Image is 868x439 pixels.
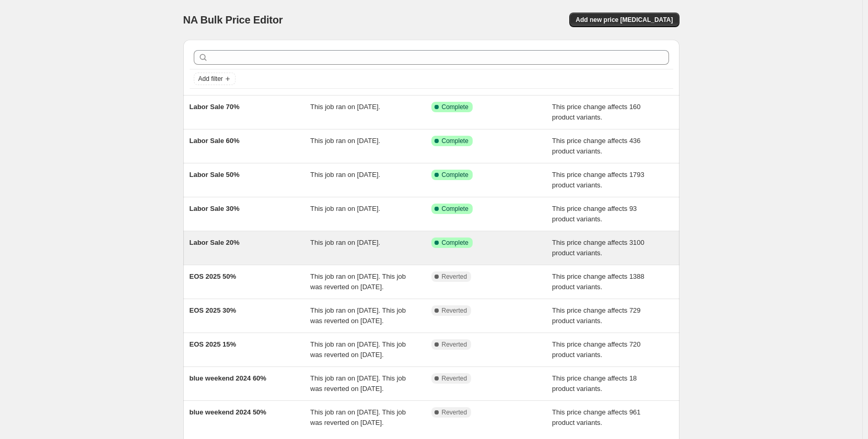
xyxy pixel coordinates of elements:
[310,137,380,145] span: This job ran on [DATE].
[552,272,644,291] span: This price change affects 1388 product variants.
[310,205,380,212] span: This job ran on [DATE].
[552,340,641,359] span: This price change affects 720 product variants.
[442,239,468,247] span: Complete
[310,408,406,426] span: This job ran on [DATE]. This job was reverted on [DATE].
[310,340,406,359] span: This job ran on [DATE]. This job was reverted on [DATE].
[194,73,236,85] button: Add filter
[552,408,641,426] span: This price change affects 961 product variants.
[442,374,467,383] span: Reverted
[552,239,644,257] span: This price change affects 3100 product variants.
[310,374,406,393] span: This job ran on [DATE]. This job was reverted on [DATE].
[190,103,240,111] span: Labor Sale 70%
[552,103,641,121] span: This price change affects 160 product variants.
[183,14,283,26] span: NA Bulk Price Editor
[190,408,266,416] span: blue weekend 2024 50%
[198,75,223,83] span: Add filter
[442,103,468,111] span: Complete
[442,171,468,179] span: Complete
[552,374,637,393] span: This price change affects 18 product variants.
[190,340,237,348] span: EOS 2025 15%
[442,340,467,349] span: Reverted
[190,272,237,280] span: EOS 2025 50%
[442,205,468,213] span: Complete
[442,272,467,281] span: Reverted
[190,137,240,145] span: Labor Sale 60%
[190,374,266,382] span: blue weekend 2024 60%
[310,306,406,325] span: This job ran on [DATE]. This job was reverted on [DATE].
[442,306,467,315] span: Reverted
[310,239,380,246] span: This job ran on [DATE].
[442,137,468,145] span: Complete
[442,408,467,417] span: Reverted
[190,306,237,314] span: EOS 2025 30%
[552,205,637,223] span: This price change affects 93 product variants.
[576,16,673,24] span: Add new price [MEDICAL_DATA]
[552,171,644,189] span: This price change affects 1793 product variants.
[569,13,679,27] button: Add new price [MEDICAL_DATA]
[190,205,240,212] span: Labor Sale 30%
[190,171,240,179] span: Labor Sale 50%
[190,239,240,246] span: Labor Sale 20%
[552,306,641,325] span: This price change affects 729 product variants.
[310,272,406,291] span: This job ran on [DATE]. This job was reverted on [DATE].
[310,171,380,179] span: This job ran on [DATE].
[552,137,641,155] span: This price change affects 436 product variants.
[310,103,380,111] span: This job ran on [DATE].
